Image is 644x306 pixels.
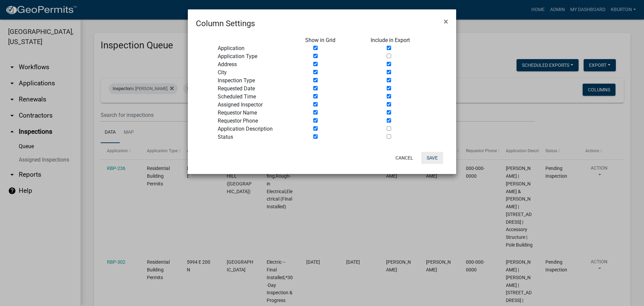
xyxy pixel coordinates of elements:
[213,85,300,93] div: Requested Date
[213,133,300,141] div: Status
[366,36,431,44] div: Include in Export
[213,117,300,125] div: Requestor Phone
[421,152,443,164] button: Save
[213,93,300,101] div: Scheduled Time
[213,52,300,60] div: Application Type
[213,44,300,52] div: Application
[438,12,453,31] button: Close
[300,36,366,44] div: Show in Grid
[213,101,300,109] div: Assigned Inspector
[213,109,300,117] div: Requestor Name
[213,125,300,133] div: Application Description
[213,77,300,85] div: Inspection Type
[196,17,255,30] h4: Column Settings
[444,17,448,26] span: ×
[213,69,300,77] div: City
[390,152,419,164] button: Cancel
[213,60,300,69] div: Address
